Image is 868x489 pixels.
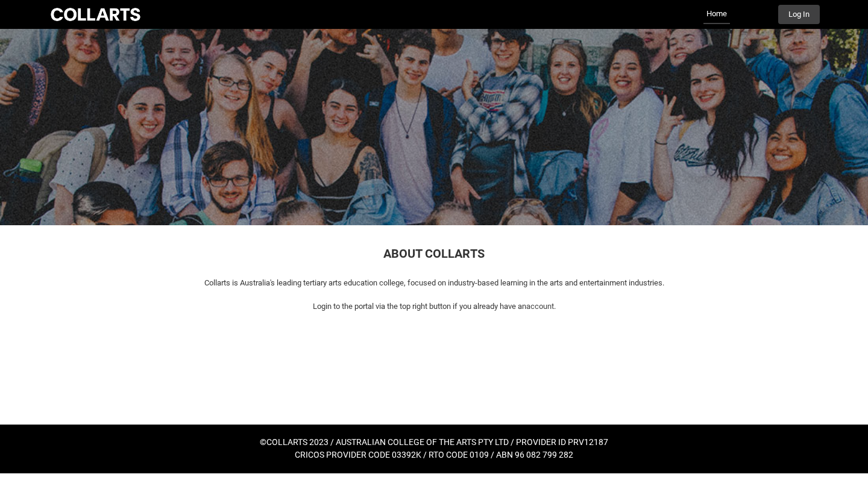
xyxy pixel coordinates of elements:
[703,5,730,24] a: Home
[526,302,556,311] span: account.
[55,301,813,313] p: Login to the portal via the top right button if you already have an
[778,5,820,24] button: Log In
[383,246,485,261] span: ABOUT COLLARTS
[55,277,813,289] p: Collarts is Australia's leading tertiary arts education college, focused on industry-based learni...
